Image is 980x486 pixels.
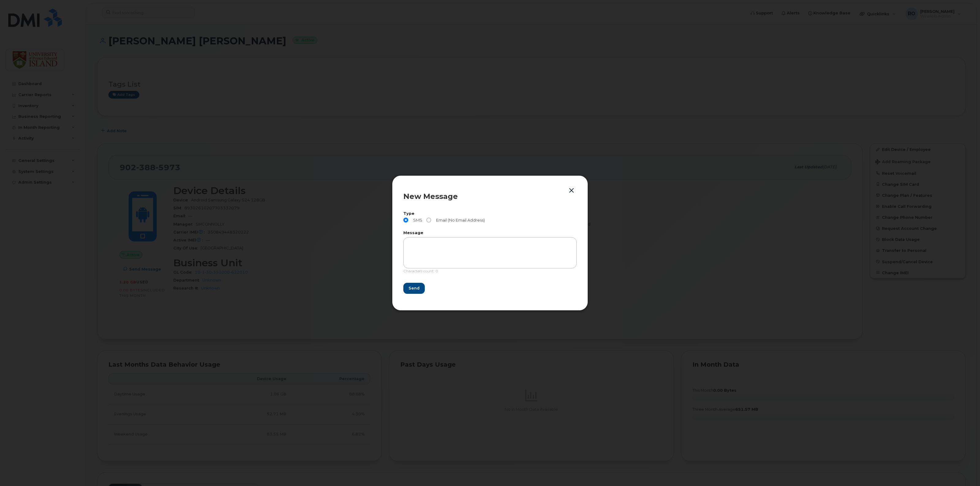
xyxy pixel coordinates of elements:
[403,231,577,235] label: Message
[403,283,425,294] button: Send
[403,193,577,200] div: New Message
[434,218,485,222] span: Email (No Email Address)
[409,285,420,291] span: Send
[403,212,577,216] label: Type
[426,218,431,222] input: Email (No Email Address)
[403,218,408,222] input: SMS
[403,268,577,277] div: Characters count: 0
[411,218,422,222] span: SMS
